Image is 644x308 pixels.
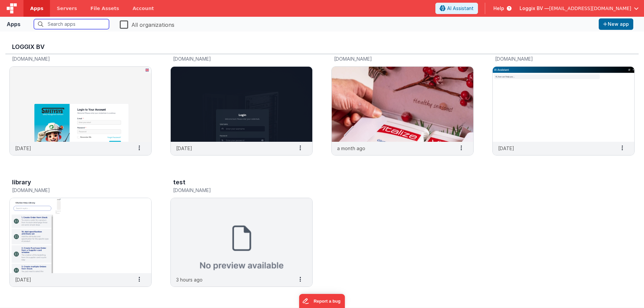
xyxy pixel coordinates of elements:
span: Loggix BV — [520,5,549,12]
div: Apps [7,20,20,28]
p: [DATE] [176,145,192,152]
button: AI Assistant [435,3,478,14]
span: [EMAIL_ADDRESS][DOMAIN_NAME] [549,5,631,12]
h5: [DOMAIN_NAME] [334,56,457,61]
label: All organizations [120,19,174,29]
h5: [DOMAIN_NAME] [495,56,618,61]
p: 3 hours ago [176,276,203,283]
h3: test [173,179,185,186]
p: [DATE] [498,145,514,152]
span: Servers [57,5,77,12]
iframe: Marker.io feedback button [299,294,345,308]
input: Search apps [34,19,109,29]
h5: [DOMAIN_NAME] [173,188,296,193]
p: [DATE] [15,276,31,283]
h3: library [12,179,31,186]
h5: [DOMAIN_NAME] [173,56,296,61]
h3: Loggix BV [12,44,632,50]
span: File Assets [91,5,119,12]
button: New app [599,18,633,30]
button: Loggix BV — [EMAIL_ADDRESS][DOMAIN_NAME] [520,5,639,12]
span: Help [493,5,504,12]
span: Apps [30,5,43,12]
span: AI Assistant [447,5,474,12]
h5: [DOMAIN_NAME] [12,188,135,193]
h5: [DOMAIN_NAME] [12,56,135,61]
p: a month ago [337,145,365,152]
p: [DATE] [15,145,31,152]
